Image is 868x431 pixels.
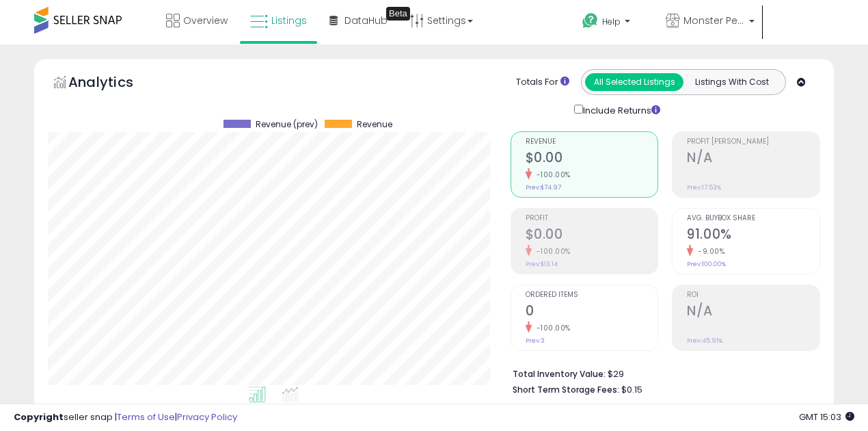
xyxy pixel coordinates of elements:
[516,76,569,89] div: Totals For
[513,365,810,381] li: $29
[799,410,854,423] span: 2025-09-7 15:03 GMT
[687,291,819,299] span: ROI
[526,183,561,192] small: Prev: $74.97
[68,73,160,95] h5: Analytics
[117,410,175,423] a: Terms of Use
[357,120,392,129] span: Revenue
[532,170,571,180] small: -100.00%
[585,73,683,91] button: All Selected Listings
[532,246,571,257] small: -100.00%
[526,260,558,268] small: Prev: $13.14
[344,14,388,27] span: DataHub
[532,323,571,333] small: -100.00%
[526,150,658,168] h2: $0.00
[687,260,726,268] small: Prev: 100.00%
[386,7,410,21] div: Tooltip anchor
[271,14,307,27] span: Listings
[621,383,642,396] span: $0.15
[683,73,781,91] button: Listings With Cost
[177,410,237,423] a: Privacy Policy
[693,246,724,257] small: -9.00%
[14,411,237,424] div: seller snap | |
[687,215,819,222] span: Avg. Buybox Share
[526,226,658,245] h2: $0.00
[526,215,658,222] span: Profit
[14,410,64,423] strong: Copyright
[683,14,745,27] span: Monster Pets
[687,183,721,192] small: Prev: 17.53%
[687,150,819,168] h2: N/A
[602,16,621,27] span: Help
[526,291,658,299] span: Ordered Items
[526,138,658,146] span: Revenue
[513,384,619,395] b: Short Term Storage Fees:
[183,14,228,27] span: Overview
[687,303,819,322] h2: N/A
[571,2,653,44] a: Help
[526,337,545,345] small: Prev: 3
[687,337,722,345] small: Prev: 45.91%
[513,368,606,380] b: Total Inventory Value:
[687,138,819,146] span: Profit [PERSON_NAME]
[256,120,318,129] span: Revenue (prev)
[526,303,658,322] h2: 0
[687,226,819,245] h2: 91.00%
[582,12,599,29] i: Get Help
[564,102,677,118] div: Include Returns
